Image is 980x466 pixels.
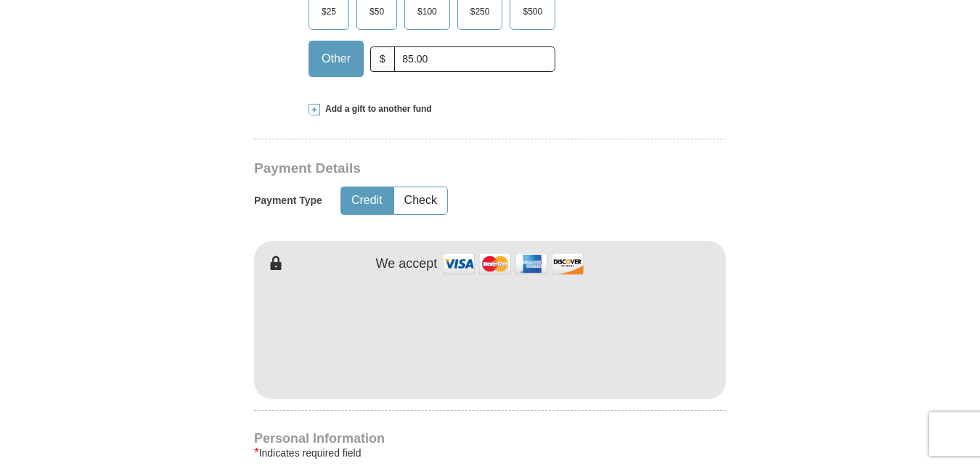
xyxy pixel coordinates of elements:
button: Credit [341,187,393,214]
h4: We accept [376,256,438,272]
div: Indicates required field [254,444,726,462]
span: $50 [362,1,391,23]
span: $250 [463,1,497,23]
img: credit cards accepted [441,248,586,279]
h4: Personal Information [254,433,726,444]
span: Other [314,48,358,70]
span: Add a gift to another fund [320,103,432,115]
span: $ [370,46,395,72]
span: $500 [515,1,550,23]
h5: Payment Type [254,195,322,207]
h3: Payment Details [254,160,624,177]
span: $100 [410,1,444,23]
button: Check [394,187,447,214]
span: $25 [314,1,343,23]
input: Other Amount [394,46,555,72]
